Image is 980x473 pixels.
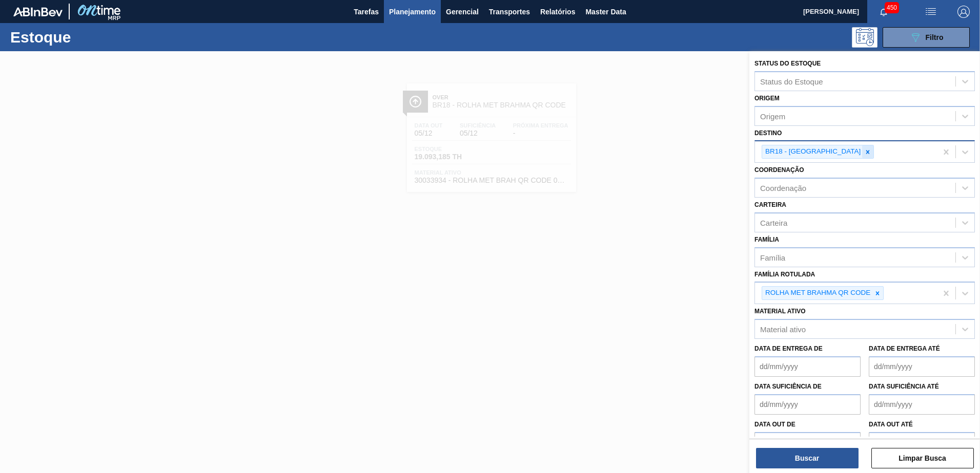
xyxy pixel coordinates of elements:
label: Data suficiência de [754,383,822,390]
div: Pogramando: nenhum usuário selecionado [852,27,877,48]
label: Data de Entrega até [869,345,940,352]
label: Coordenação [754,166,804,174]
label: Data out de [754,421,795,428]
label: Família Rotulada [754,271,815,278]
div: BR18 - [GEOGRAPHIC_DATA] [762,145,862,158]
label: Data de Entrega de [754,345,823,352]
div: Status do Estoque [760,77,823,85]
input: dd/mm/yyyy [754,356,861,377]
div: Carteira [760,218,787,227]
img: userActions [925,6,937,18]
label: Data out até [869,421,913,428]
input: dd/mm/yyyy [754,432,861,453]
span: Master Data [585,6,626,18]
button: Filtro [883,27,970,48]
div: Coordenação [760,184,806,192]
span: Filtro [926,33,944,41]
input: dd/mm/yyyy [869,432,975,453]
span: Planejamento [389,6,436,18]
h1: Estoque [10,31,164,43]
div: Material ativo [760,325,806,334]
label: Destino [754,130,782,137]
span: 450 [885,2,899,13]
input: dd/mm/yyyy [754,394,861,415]
label: Carteira [754,201,786,208]
img: TNhmsLtSVTkK8tSr43FrP2fwEKptu5GPRR3wAAAABJRU5ErkJggg== [13,7,63,16]
div: Origem [760,112,785,120]
label: Material ativo [754,308,806,315]
button: Notificações [867,5,900,19]
div: Família [760,253,785,262]
div: ROLHA MET BRAHMA QR CODE [762,287,872,299]
img: Logout [957,6,970,18]
span: Gerencial [446,6,479,18]
label: Status do Estoque [754,60,821,67]
span: Tarefas [354,6,379,18]
span: Relatórios [540,6,575,18]
label: Família [754,236,779,243]
input: dd/mm/yyyy [869,394,975,415]
span: Transportes [489,6,530,18]
label: Data suficiência até [869,383,939,390]
input: dd/mm/yyyy [869,356,975,377]
label: Origem [754,95,780,102]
